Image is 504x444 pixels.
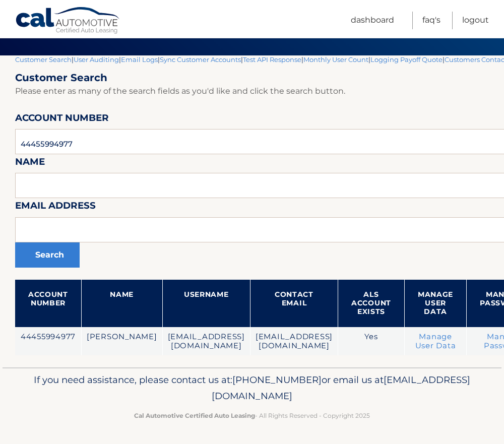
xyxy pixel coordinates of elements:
[81,327,162,356] td: [PERSON_NAME]
[250,327,338,356] td: [EMAIL_ADDRESS][DOMAIN_NAME]
[232,374,322,386] span: [PHONE_NUMBER]
[15,110,109,129] label: Account Number
[404,280,466,327] th: Manage User Data
[15,280,81,327] th: Account Number
[303,55,368,64] a: Monthly User Count
[160,55,241,64] a: Sync Customer Accounts
[338,327,405,356] td: Yes
[15,154,45,173] label: Name
[162,327,250,356] td: [EMAIL_ADDRESS][DOMAIN_NAME]
[212,374,470,402] span: [EMAIL_ADDRESS][DOMAIN_NAME]
[415,332,456,350] a: Manage User Data
[15,242,80,268] button: Search
[18,410,486,421] p: - All Rights Reserved - Copyright 2025
[18,372,486,404] p: If you need assistance, please contact us at: or email us at
[243,55,301,64] a: Test API Response
[134,412,255,419] strong: Cal Automotive Certified Auto Leasing
[15,55,72,64] a: Customer Search
[15,198,96,217] label: Email Address
[250,280,338,327] th: Contact Email
[81,280,162,327] th: Name
[422,12,440,29] a: FAQ's
[162,280,250,327] th: Username
[121,55,158,64] a: Email Logs
[338,280,405,327] th: ALS Account Exists
[15,327,81,356] td: 44455994977
[15,7,121,36] a: Cal Automotive
[462,12,489,29] a: Logout
[370,55,443,64] a: Logging Payoff Quote
[74,55,119,64] a: User Auditing
[351,12,394,29] a: Dashboard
